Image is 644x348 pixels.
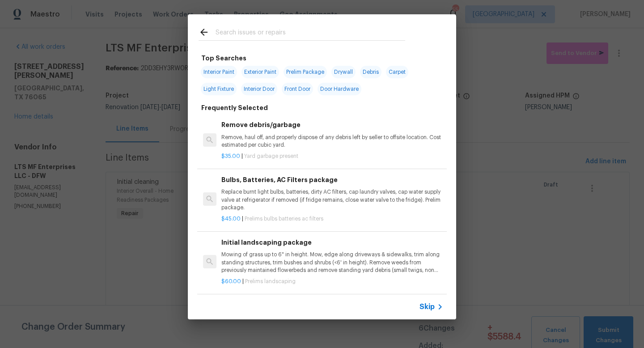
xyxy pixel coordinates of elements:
[201,83,237,95] span: Light Fixture
[221,278,443,285] p: |
[201,66,237,78] span: Interior Paint
[245,216,323,221] span: Prelims bulbs batteries ac filters
[221,215,443,223] p: |
[241,66,279,78] span: Exterior Paint
[221,188,443,211] p: Replace burnt light bulbs, batteries, dirty AC filters, cap laundry valves, cap water supply valv...
[201,53,246,63] h6: Top Searches
[216,27,405,40] input: Search issues or repairs
[244,153,298,159] span: Yard garbage present
[284,66,327,78] span: Prelim Package
[360,66,381,78] span: Debris
[221,153,443,160] p: |
[221,134,443,149] p: Remove, haul off, and properly dispose of any debris left by seller to offsite location. Cost est...
[221,279,241,284] span: $60.00
[282,83,313,95] span: Front Door
[221,238,443,247] h6: Initial landscaping package
[419,302,435,311] span: Skip
[221,153,240,159] span: $35.00
[241,83,277,95] span: Interior Door
[221,175,443,185] h6: Bulbs, Batteries, AC Filters package
[386,66,408,78] span: Carpet
[221,120,443,130] h6: Remove debris/garbage
[221,216,241,221] span: $45.00
[331,66,356,78] span: Drywall
[201,103,268,113] h6: Frequently Selected
[221,251,443,274] p: Mowing of grass up to 6" in height. Mow, edge along driveways & sidewalks, trim along standing st...
[245,279,296,284] span: Prelims landscaping
[318,83,361,95] span: Door Hardware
